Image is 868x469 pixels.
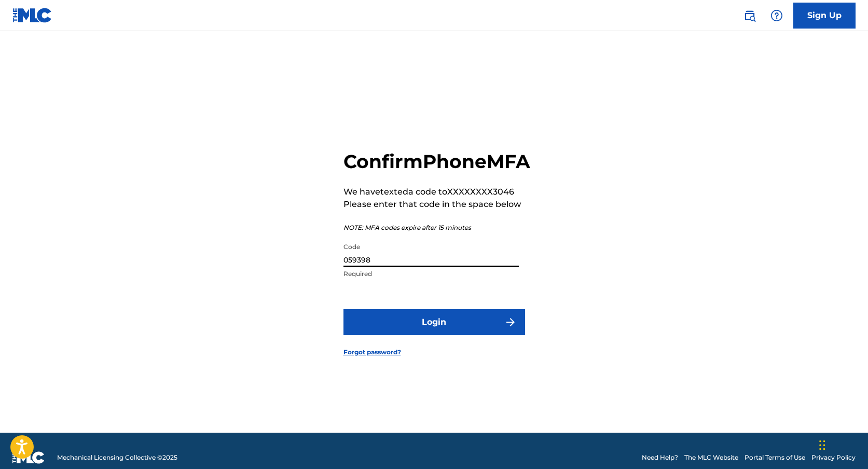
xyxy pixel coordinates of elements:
[343,223,530,232] p: NOTE: MFA codes expire after 15 minutes
[642,453,678,462] a: Need Help?
[745,453,805,462] a: Portal Terms of Use
[770,9,783,22] img: help
[343,269,519,279] p: Required
[811,453,856,462] a: Privacy Policy
[819,430,825,461] div: Drag
[12,451,45,464] img: logo
[743,9,756,22] img: search
[684,453,738,462] a: The MLC Website
[739,5,760,26] a: Public Search
[343,309,525,335] button: Login
[343,348,401,357] a: Forgot password?
[504,316,517,328] img: f7272a7cc735f4ea7f67.svg
[816,419,868,469] iframe: Chat Widget
[343,186,530,198] p: We have texted a code to XXXXXXXX3046
[57,453,177,462] span: Mechanical Licensing Collective © 2025
[793,3,856,29] a: Sign Up
[12,8,52,23] img: MLC Logo
[343,198,530,211] p: Please enter that code in the space below
[343,150,530,173] h2: Confirm Phone MFA
[766,5,787,26] div: Help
